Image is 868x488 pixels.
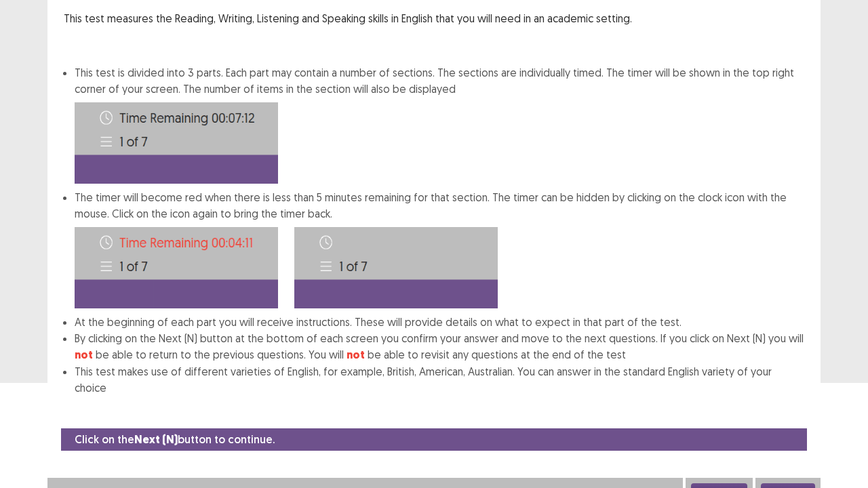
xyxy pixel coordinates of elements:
li: This test is divided into 3 parts. Each part may contain a number of sections. The sections are i... [75,64,804,184]
li: This test makes use of different varieties of English, for example, British, American, Australian... [75,363,804,396]
strong: not [347,348,365,362]
strong: Next (N) [134,432,178,447]
li: At the beginning of each part you will receive instructions. These will provide details on what t... [75,314,804,330]
img: Time-image [75,227,278,308]
img: Time-image [294,227,498,308]
p: Click on the button to continue. [75,431,275,448]
strong: not [75,348,93,362]
img: Time-image [75,102,278,184]
li: The timer will become red when there is less than 5 minutes remaining for that section. The timer... [75,189,804,314]
p: This test measures the Reading, Writing, Listening and Speaking skills in English that you will n... [64,10,804,26]
li: By clicking on the Next (N) button at the bottom of each screen you confirm your answer and move ... [75,330,804,363]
